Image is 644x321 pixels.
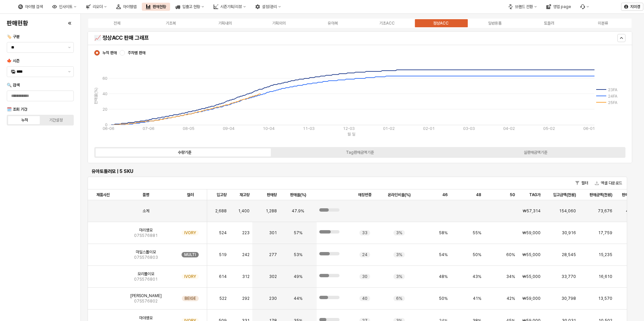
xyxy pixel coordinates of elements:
span: 524 [219,230,227,236]
span: 07S576801 [134,277,158,282]
h4: 판매현황 [7,20,28,27]
span: 33 [362,230,367,236]
span: 312 [242,274,250,279]
span: 🔍 검색 [7,83,20,87]
label: 기초복 [144,20,198,26]
button: 리오더 [82,3,111,11]
label: 미분류 [576,20,630,26]
label: 정상ACC [414,20,468,26]
span: ₩59,000 [522,230,541,236]
span: 판매량 [267,192,277,198]
div: 브랜드 전환 [515,4,533,9]
span: 73,676 [598,208,612,214]
span: 154,060 [559,208,576,214]
span: 277 [269,252,277,257]
span: 522 [219,296,227,301]
div: 판매현황 [153,4,166,9]
button: 엑셀 다운로드 [592,179,625,187]
span: ₩55,000 [522,274,541,279]
button: 제안 사항 표시 [65,67,73,77]
span: 50% [473,252,481,257]
span: 모리똘이모 [137,271,154,277]
div: 인사이트 [59,4,72,9]
span: 28,545 [562,252,576,257]
label: 일반용품 [468,20,522,26]
div: 기초복 [166,21,176,26]
span: MULTI [184,252,196,257]
button: 설정/관리 [251,3,285,11]
button: 필터 [573,179,591,187]
div: 미분류 [598,21,608,26]
label: 전체 [90,20,144,26]
span: 마리챙모 [139,227,153,233]
label: 유아복 [306,20,360,26]
div: 기간설정 [49,118,63,122]
div: 리오더 [93,4,103,9]
span: 15,235 [599,252,612,257]
span: 50% [439,296,448,301]
span: 07S576803 [134,255,158,260]
h5: 📈 정상ACC 판매 그래프 [94,35,491,41]
span: ₩59,000 [522,296,541,301]
span: IVORY [184,274,196,279]
button: 판매현황 [142,3,170,11]
span: ₩55,000 [522,252,541,257]
span: 46 [442,192,448,198]
button: Hide [617,34,625,42]
div: 아이템맵 [123,4,136,9]
span: 53% [294,252,302,257]
div: 인사이트 [48,3,80,11]
label: 토들러 [522,20,576,26]
span: 판매율(%) [290,192,306,198]
span: 품명 [142,192,149,198]
span: 34% [506,274,515,279]
span: 판매율 (금액) [622,192,642,198]
label: 누적 [9,117,40,123]
span: IVORY [184,230,196,236]
button: 지미경 [621,3,643,11]
span: 50 [510,192,515,198]
label: 기초ACC [360,20,414,26]
span: 소계 [142,208,149,214]
span: 43% [473,274,481,279]
div: 유아복 [328,21,338,26]
label: 수량기준 [97,149,272,155]
span: 30,798 [561,296,576,301]
span: 519 [219,252,227,257]
div: 전체 [114,21,120,26]
span: 242 [242,252,250,257]
label: Tag판매금액기준 [272,149,448,155]
span: BEIGE [185,296,196,301]
div: 누적 [21,118,28,122]
label: 기간설정 [40,117,72,123]
span: 48% [439,274,448,279]
div: 영업 page [553,4,571,9]
label: 기획내의 [198,20,252,26]
span: 07S576881 [134,233,158,238]
span: 54% [439,252,448,257]
div: 토들러 [544,21,554,26]
div: 브랜드 전환 [504,3,541,11]
span: ₩57,314 [523,208,541,214]
span: 1,288 [266,208,277,214]
button: 아이템맵 [112,3,140,11]
div: 아이템 검색 [14,3,47,11]
button: 시즌기획/리뷰 [210,3,250,11]
div: 수량기준 [178,150,191,155]
span: 302 [269,274,277,279]
button: 입출고 현황 [171,3,208,11]
span: 온라인비율(%) [388,192,411,198]
span: 07S576802 [134,298,158,304]
div: 아이템 검색 [25,4,43,9]
span: 재고량 [239,192,250,198]
div: 실판매금액기준 [524,150,547,155]
span: 마야챙모 [139,315,153,321]
button: 영업 page [542,3,575,11]
div: 입출고 현황 [182,4,200,9]
span: 2,688 [215,208,227,214]
span: 1,400 [238,208,250,214]
span: 24 [362,252,367,257]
